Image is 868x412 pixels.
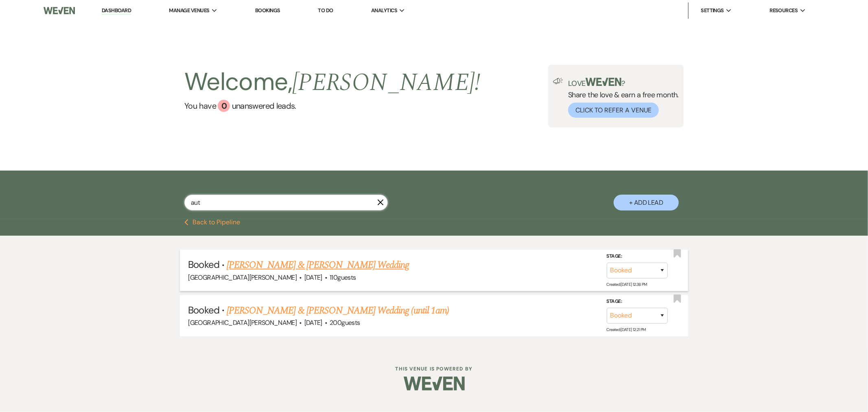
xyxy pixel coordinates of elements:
[607,327,646,332] span: Created: [DATE] 12:21 PM
[184,65,480,100] h2: Welcome,
[188,273,297,282] span: [GEOGRAPHIC_DATA][PERSON_NAME]
[318,7,333,14] a: To Do
[188,318,297,327] span: [GEOGRAPHIC_DATA][PERSON_NAME]
[184,195,388,210] input: Search by name, event date, email address or phone number
[227,303,449,318] a: [PERSON_NAME] & [PERSON_NAME] Wedding (until 1am)
[188,258,219,271] span: Booked
[701,7,724,15] span: Settings
[371,7,397,15] span: Analytics
[553,78,563,84] img: loud-speaker-illustration.svg
[330,273,356,282] span: 110 guests
[614,195,679,210] button: + Add Lead
[607,281,647,287] span: Created: [DATE] 12:38 PM
[568,103,659,118] button: Click to Refer a Venue
[563,78,679,118] div: Share the love & earn a free month.
[330,318,360,327] span: 200 guests
[304,318,322,327] span: [DATE]
[607,252,668,261] label: Stage:
[169,7,209,15] span: Manage Venues
[770,7,798,15] span: Resources
[184,100,480,112] a: You have 0 unanswered leads.
[568,78,679,87] p: Love ?
[227,258,409,272] a: [PERSON_NAME] & [PERSON_NAME] Wedding
[292,64,480,101] span: [PERSON_NAME] !
[218,100,230,112] div: 0
[304,273,322,282] span: [DATE]
[184,219,240,226] button: Back to Pipeline
[44,2,75,19] img: Weven Logo
[255,7,280,14] a: Bookings
[404,369,465,398] img: Weven Logo
[102,7,131,15] a: Dashboard
[586,78,622,86] img: weven-logo-green.svg
[607,297,668,306] label: Stage:
[188,304,219,316] span: Booked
